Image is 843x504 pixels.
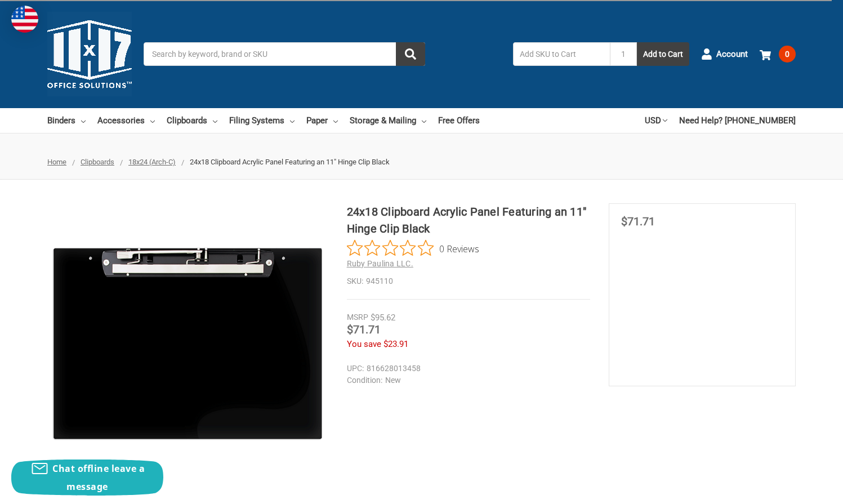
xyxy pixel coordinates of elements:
[637,42,689,66] button: Add to Cart
[439,240,479,257] span: 0 Reviews
[47,12,132,96] img: 11x17.com
[11,460,163,496] button: Chat offline leave a message
[347,203,590,237] h1: 24x18 Clipboard Acrylic Panel Featuring an 11" Hinge Clip Black
[347,275,590,287] dd: 945110
[11,6,38,33] img: duty and tax information for United States
[47,158,66,166] a: Home
[701,39,748,69] a: Account
[371,313,395,323] span: $95.62
[716,48,748,61] span: Account
[760,39,796,69] a: 0
[347,259,413,268] a: Ruby Paulina LLC.
[97,108,155,133] a: Accessories
[750,474,843,504] iframe: Google Customer Reviews
[779,46,796,63] span: 0
[52,462,145,493] span: Chat offline leave a message
[383,339,408,349] span: $23.91
[167,108,217,133] a: Clipboards
[347,311,368,323] div: MSRP
[438,108,480,133] a: Free Offers
[128,158,176,166] a: 18x24 (Arch-C)
[190,158,390,166] span: 24x18 Clipboard Acrylic Panel Featuring an 11" Hinge Clip Black
[229,108,295,133] a: Filing Systems
[347,374,585,386] dd: New
[679,108,796,133] a: Need Help? [PHONE_NUMBER]
[621,215,655,228] span: $71.71
[47,203,328,484] img: 24x18 Clipboard Acrylic Panel Featuring an 11" Hinge Clip Black
[347,363,585,374] dd: 816628013458
[144,42,425,66] input: Search by keyword, brand or SKU
[347,275,363,287] dt: SKU:
[347,339,381,349] span: You save
[347,323,381,336] span: $71.71
[513,42,610,66] input: Add SKU to Cart
[347,240,479,257] button: Rated 0 out of 5 stars from 0 reviews. Jump to reviews.
[347,374,382,386] dt: Condition:
[81,158,114,166] a: Clipboards
[350,108,426,133] a: Storage & Mailing
[47,108,86,133] a: Binders
[347,363,364,374] dt: UPC:
[306,108,338,133] a: Paper
[645,108,667,133] a: USD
